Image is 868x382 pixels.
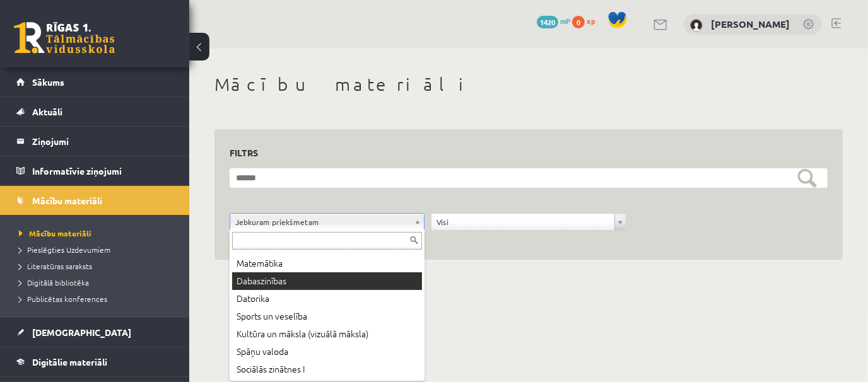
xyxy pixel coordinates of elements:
[232,325,422,343] div: Kultūra un māksla (vizuālā māksla)
[232,272,422,290] div: Dabaszinības
[232,343,422,361] div: Spāņu valoda
[232,290,422,308] div: Datorika
[232,255,422,272] div: Matemātika
[232,308,422,325] div: Sports un veselība
[232,361,422,378] div: Sociālās zinātnes I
